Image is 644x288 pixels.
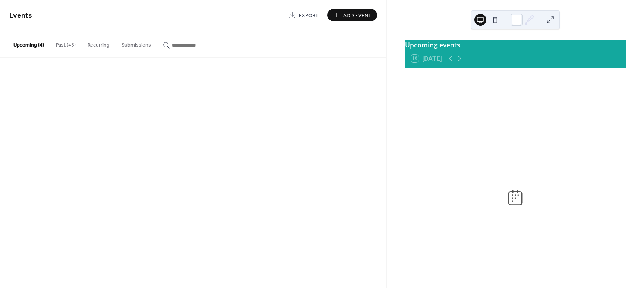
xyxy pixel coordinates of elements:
[7,30,50,57] button: Upcoming (4)
[9,8,32,23] span: Events
[283,9,324,21] a: Export
[82,30,116,57] button: Recurring
[299,12,319,19] span: Export
[327,9,377,21] button: Add Event
[343,12,372,19] span: Add Event
[405,40,626,50] div: Upcoming events
[116,30,157,57] button: Submissions
[50,30,82,57] button: Past (46)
